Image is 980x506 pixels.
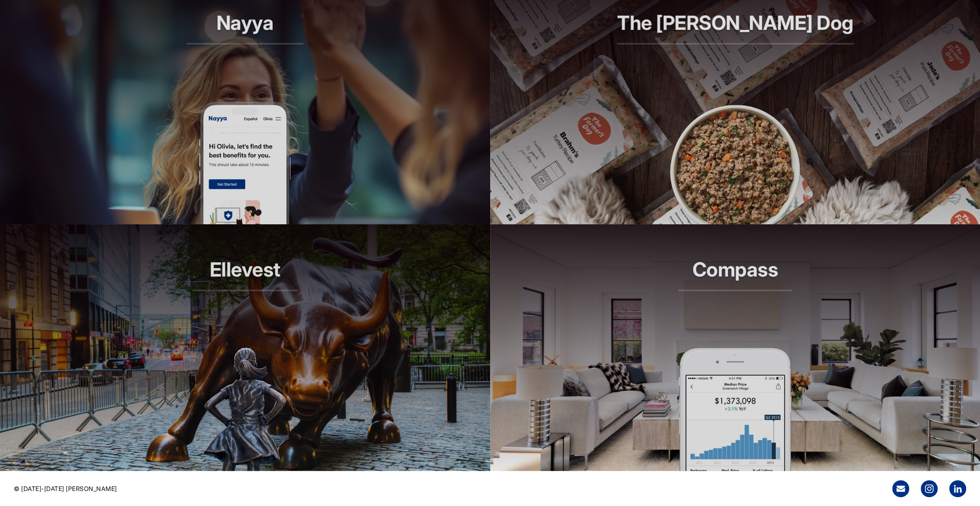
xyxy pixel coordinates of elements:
h2: Ellevest [193,258,298,291]
img: ellevest work sample [204,348,286,471]
h2: Compass [678,258,792,291]
div: © [DATE]-[DATE] [PERSON_NAME] [14,480,490,497]
h2: Nayya [186,12,303,44]
img: adonis work sample [199,101,291,224]
img: compass work sample [678,348,791,471]
img: adonis work sample [666,101,804,224]
h2: The [PERSON_NAME] Dog [617,12,853,44]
